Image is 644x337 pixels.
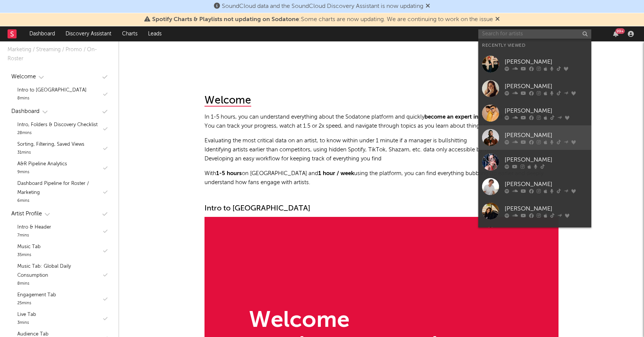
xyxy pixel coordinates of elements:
strong: 1 hour / week [318,171,354,176]
a: Leads [143,26,167,41]
div: Live Tab [17,310,36,319]
p: In 1-5 hours, you can understand everything about the Sodatone platform and quickly . You can tra... [204,113,559,131]
strong: 1-5 hours [216,171,242,176]
input: Search for artists [478,29,591,39]
div: Dashboard Pipeline for Roster / Marketing [17,179,101,197]
div: Artist Profile [11,209,42,218]
div: Intro to [GEOGRAPHIC_DATA] [17,86,87,95]
div: 31 mins [17,149,84,157]
div: 6 mins [17,197,101,205]
li: Evaluating the most critical data on an artist, to know within under 1 minute if a manager is bul... [204,136,559,145]
div: Recently Viewed [482,41,588,50]
a: [PERSON_NAME] [478,52,591,76]
a: Discovery Assistant [60,26,117,41]
a: [PERSON_NAME] [478,199,591,223]
div: Welcome [249,310,437,332]
div: Welcome [11,72,36,81]
div: A&R Pipeline Analytics [17,160,67,169]
span: Dismiss [495,17,500,23]
div: 99 + [615,28,625,34]
div: Intro & Header [17,223,51,232]
div: [PERSON_NAME] [505,155,588,164]
div: Music Tab: Global Daily Consumption [17,262,101,280]
div: Marketing / Streaming / Promo / On-Roster [8,45,111,63]
li: Developing an easy workflow for keeping track of everything you find [204,154,559,163]
div: Music Tab [17,242,41,252]
div: Engagement Tab [17,291,56,300]
div: [PERSON_NAME] [505,57,588,66]
li: Identifying artists earlier than competitors, using hidden Spotify, TikTok, Shazam, etc. data onl... [204,145,559,154]
a: [PERSON_NAME] [478,101,591,125]
div: 7 mins [17,232,51,239]
div: Intro to [GEOGRAPHIC_DATA] [204,204,559,213]
div: Intro, Folders & Discovery Checklist [17,120,98,130]
span: : Some charts are now updating. We are continuing to work on the issue [152,17,493,23]
div: 3 mins [17,319,36,327]
div: [PERSON_NAME] [505,131,588,140]
div: 8 mins [17,95,87,102]
a: [PERSON_NAME] [478,174,591,199]
p: With on [GEOGRAPHIC_DATA] and using the platform, you can find everything bubbling up earlier and... [204,169,559,187]
div: 8 mins [17,280,101,288]
div: [PERSON_NAME] [505,204,588,213]
div: Dashboard [11,107,40,116]
strong: become an expert in A&R and marketing analytics [424,114,556,120]
div: 35 mins [17,252,41,259]
button: 99+ [613,31,618,37]
div: [PERSON_NAME] [505,82,588,91]
span: Dismiss [426,3,430,9]
a: Intense [478,223,591,248]
div: [PERSON_NAME] [505,180,588,189]
a: Dashboard [24,26,60,41]
div: [PERSON_NAME] [505,106,588,115]
a: [PERSON_NAME] [478,76,591,101]
div: Sorting, Filtering, Saved Views [17,140,84,149]
div: 28 mins [17,130,98,137]
a: [PERSON_NAME] [478,125,591,150]
div: 25 mins [17,300,56,307]
div: Welcome [204,95,251,107]
div: 9 mins [17,169,67,176]
a: Charts [117,26,143,41]
a: [PERSON_NAME] [478,150,591,174]
span: SoundCloud data and the SoundCloud Discovery Assistant is now updating [222,3,423,9]
span: Spotify Charts & Playlists not updating on Sodatone [152,17,299,23]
